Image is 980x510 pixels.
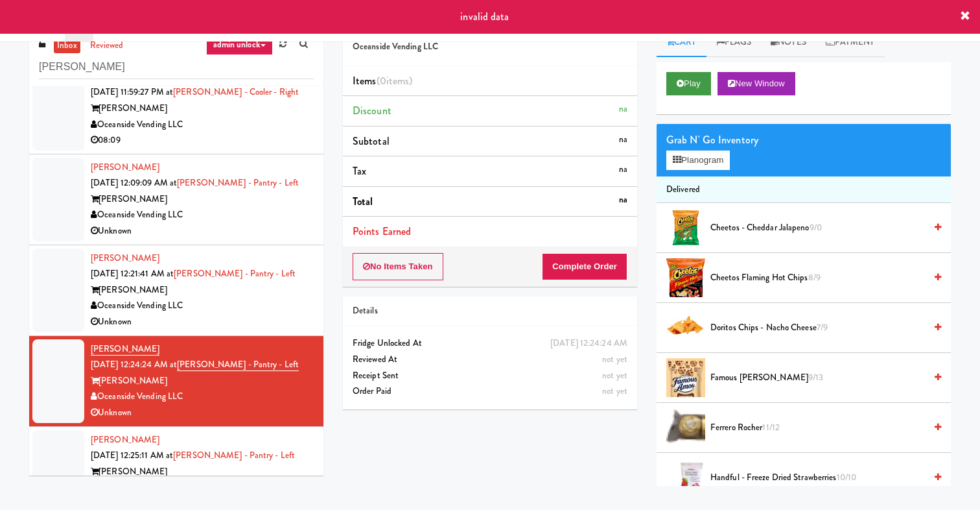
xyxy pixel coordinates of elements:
div: na [619,162,627,178]
span: Subtotal [353,134,390,149]
div: [PERSON_NAME] [91,101,314,117]
div: [DATE] 12:24:24 AM [550,335,627,352]
span: Total [353,194,373,209]
button: No Items Taken [353,253,443,280]
div: na [619,132,627,148]
div: na [619,192,627,208]
a: Flags [706,28,762,57]
a: [PERSON_NAME] - Pantry - Left [177,358,299,371]
span: [DATE] 12:24:24 AM at [91,358,177,370]
div: Cheetos Flaming Hot Chips8/9 [705,270,941,286]
span: 8/9 [808,271,821,284]
span: Ferrero Rocher [710,420,925,436]
a: [PERSON_NAME] [91,252,159,264]
span: 7/9 [817,321,828,334]
li: [PERSON_NAME][DATE] 12:21:41 AM at[PERSON_NAME] - Pantry - Left[PERSON_NAME]Oceanside Vending LLC... [29,245,323,336]
span: Handful - Freeze Dried Strawberries [710,470,925,486]
li: [PERSON_NAME][DATE] 12:09:09 AM at[PERSON_NAME] - Pantry - Left[PERSON_NAME]Oceanside Vending LLC... [29,154,323,245]
a: [PERSON_NAME] - Pantry - Left [177,176,299,189]
div: Unknown [91,405,314,421]
div: Unknown [91,223,314,239]
span: invalid data [460,9,509,24]
div: [PERSON_NAME] [91,191,314,208]
div: Handful - Freeze Dried Strawberries10/10 [705,470,941,486]
div: Reviewed At [353,352,627,368]
div: Details [353,303,627,319]
span: [DATE] 12:25:11 AM at [91,449,173,461]
div: Famous [PERSON_NAME]9/13 [705,370,941,386]
span: Tax [353,164,366,178]
div: Unknown [91,314,314,330]
a: [PERSON_NAME] - Pantry - Left [174,267,296,280]
input: Search vision orders [39,55,314,79]
span: Doritos Chips - Nacho Cheese [710,320,925,336]
div: Doritos Chips - Nacho Cheese7/9 [705,320,941,336]
a: [PERSON_NAME] [91,343,159,356]
span: not yet [602,369,627,382]
span: 11/12 [762,421,780,433]
span: Discount [353,103,391,118]
div: [PERSON_NAME] [91,464,314,480]
div: Oceanside Vending LLC [91,389,314,405]
button: Planogram [666,151,730,170]
div: Order Paid [353,383,627,400]
a: reviewed [87,38,127,54]
span: (0 ) [377,73,413,88]
button: Complete Order [542,253,627,280]
span: Cheetos - Cheddar Jalapeno [710,220,925,236]
span: Cheetos Flaming Hot Chips [710,270,925,286]
div: Receipt Sent [353,368,627,384]
li: [PERSON_NAME][DATE] 12:24:24 AM at[PERSON_NAME] - Pantry - Left[PERSON_NAME]Oceanside Vending LLC... [29,336,323,427]
a: [PERSON_NAME] [91,161,159,173]
span: not yet [602,385,627,397]
span: 9/0 [810,221,822,234]
a: Notes [761,28,816,57]
a: Payment [816,28,885,57]
a: [PERSON_NAME] [91,433,159,446]
h5: Oceanside Vending LLC [353,42,627,52]
a: [PERSON_NAME] - Cooler - Right [173,86,299,98]
span: [DATE] 11:59:27 PM at [91,86,173,98]
div: Grab N' Go Inventory [666,130,941,150]
a: Cart [657,28,706,57]
a: admin unlock [206,34,273,55]
div: na [619,101,627,117]
span: [DATE] 12:09:09 AM at [91,176,177,189]
div: Oceanside Vending LLC [91,298,314,314]
div: Fridge Unlocked At [353,335,627,352]
span: Famous [PERSON_NAME] [710,370,925,386]
ng-pluralize: items [386,73,410,88]
span: 10/10 [837,471,857,483]
a: [PERSON_NAME] - Pantry - Left [173,449,295,461]
button: New Window [717,72,795,95]
span: Items [353,73,412,88]
li: [PERSON_NAME][DATE] 11:59:27 PM at[PERSON_NAME] - Cooler - Right[PERSON_NAME]Oceanside Vending LL... [29,64,323,154]
span: not yet [602,353,627,365]
a: inbox [54,38,80,54]
div: Oceanside Vending LLC [91,207,314,223]
span: [DATE] 12:21:41 AM at [91,267,174,280]
span: Points Earned [353,224,411,239]
div: Cheetos - Cheddar Jalapeno9/0 [705,220,941,236]
div: Oceanside Vending LLC [91,117,314,133]
div: [PERSON_NAME] [91,373,314,389]
span: 9/13 [808,371,823,383]
button: Play [666,72,711,95]
div: Ferrero Rocher11/12 [705,420,941,436]
div: 08:09 [91,132,314,149]
li: Delivered [657,176,951,204]
div: [PERSON_NAME] [91,282,314,298]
